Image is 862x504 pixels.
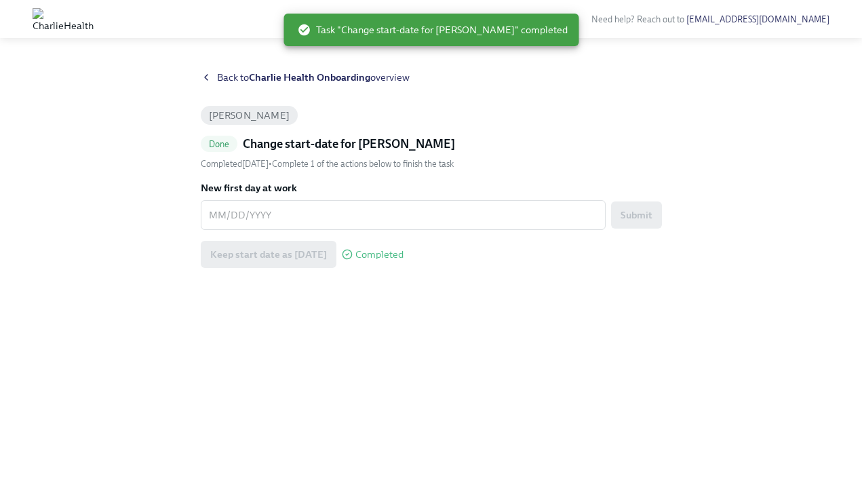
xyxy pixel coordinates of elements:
[201,111,298,121] span: [PERSON_NAME]
[686,14,829,24] a: [EMAIL_ADDRESS][DOMAIN_NAME]
[201,71,662,84] a: Back toCharlie Health Onboardingoverview
[201,139,238,149] span: Done
[355,250,404,260] span: Completed
[201,157,454,170] div: • Complete 1 of the actions below to finish the task
[249,71,370,83] strong: Charlie Health Onboarding
[243,136,455,152] h5: Change start-date for [PERSON_NAME]
[201,181,662,195] label: New first day at work
[217,71,410,84] span: Back to overview
[201,159,269,169] span: Tuesday, September 16th 2025, 8:11 am
[591,14,829,24] span: Need help? Reach out to
[297,23,568,37] span: Task "Change start-date for [PERSON_NAME]" completed
[33,8,94,30] img: CharlieHealth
